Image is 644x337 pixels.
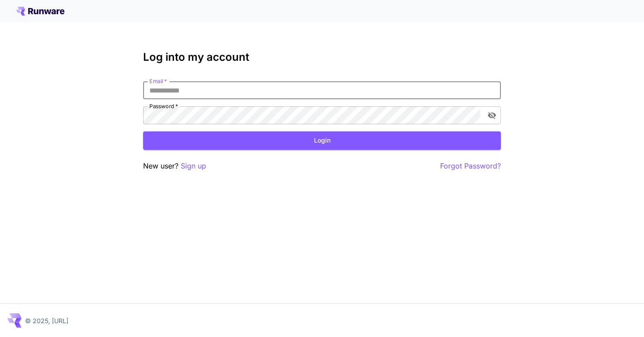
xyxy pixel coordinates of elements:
[149,77,167,85] label: Email
[440,160,501,172] button: Forgot Password?
[181,160,206,172] button: Sign up
[143,160,206,172] p: New user?
[149,102,178,110] label: Password
[484,107,500,123] button: toggle password visibility
[25,316,68,325] p: © 2025, [URL]
[143,131,501,150] button: Login
[143,51,501,63] h3: Log into my account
